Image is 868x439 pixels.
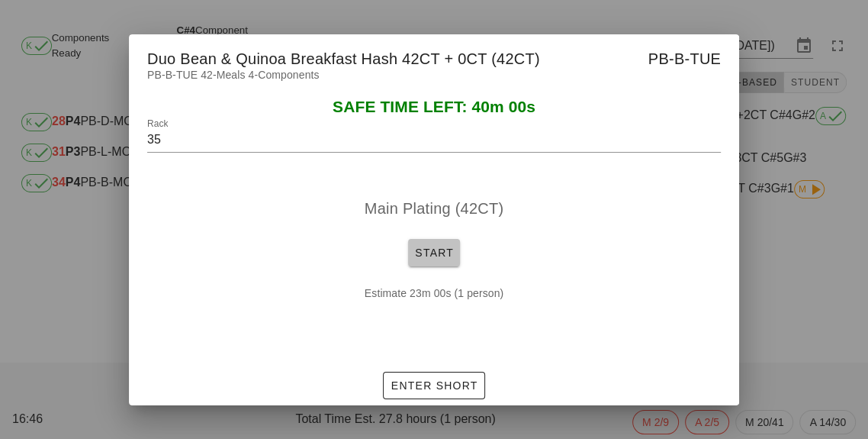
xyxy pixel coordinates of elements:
[383,372,484,399] button: Enter Short
[147,118,168,130] label: Rack
[390,379,477,392] span: Enter Short
[414,247,454,259] span: Start
[129,66,739,98] div: PB-B-TUE 42-Meals 4-Components
[648,47,721,71] span: PB-B-TUE
[333,98,535,115] span: SAFE TIME LEFT: 40m 00s
[408,239,460,266] button: Start
[159,285,709,302] p: Estimate 23m 00s (1 person)
[129,34,739,79] div: Duo Bean & Quinoa Breakfast Hash 42CT + 0CT (42CT)
[147,184,721,233] div: Main Plating (42CT)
